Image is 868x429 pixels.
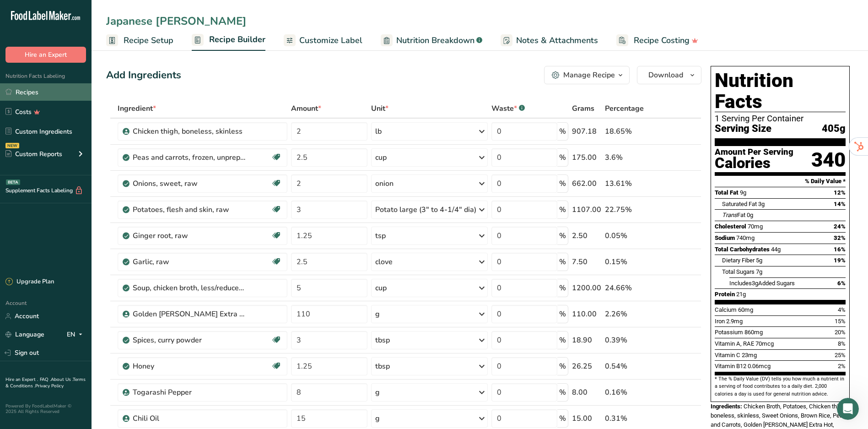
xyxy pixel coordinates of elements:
[381,30,482,51] a: Nutrition Breakdown
[715,306,737,313] span: Calcium
[371,103,388,114] span: Unit
[736,291,746,298] span: 21g
[106,30,173,51] a: Recipe Setup
[375,204,476,215] div: Potato large (3" to 4-1/4" dia)
[715,148,793,157] div: Amount Per Serving
[572,282,601,293] div: 1200.00
[375,335,390,346] div: tbsp
[715,157,793,170] div: Calories
[715,234,735,241] span: Sodium
[572,178,601,189] div: 662.00
[491,103,525,114] div: Waste
[605,126,658,137] div: 18.65%
[563,70,615,81] div: Manage Recipe
[516,34,598,47] span: Notes & Attachments
[375,126,382,137] div: lb
[740,189,746,196] span: 9g
[133,230,247,241] div: Ginger root, raw
[5,376,38,383] a: Hire an Expert .
[375,256,393,267] div: clove
[715,318,725,325] span: Iron
[811,148,846,172] div: 340
[837,398,859,420] iframe: Intercom live chat
[572,204,601,215] div: 1107.00
[726,318,743,325] span: 2.9mg
[835,352,846,358] span: 25%
[133,178,247,189] div: Onions, sweet, raw
[637,66,701,84] button: Download
[375,178,394,189] div: onion
[715,123,771,135] span: Serving Size
[544,66,630,84] button: Manage Recipe
[605,282,658,293] div: 24.66%
[133,387,247,398] div: Togarashi Pepper
[572,413,601,424] div: 15.00
[133,309,247,320] div: Golden [PERSON_NAME] Extra Hot
[715,340,754,347] span: Vitamin A, RAE
[572,309,601,320] div: 110.00
[572,103,594,114] span: Grams
[758,201,765,207] span: 3g
[715,189,739,196] span: Total Fat
[715,363,746,369] span: Vitamin B12
[133,335,247,346] div: Spices, curry powder
[722,212,737,218] i: Trans
[67,329,86,340] div: EN
[744,329,763,336] span: 860mg
[634,34,690,47] span: Recipe Costing
[605,178,658,189] div: 13.61%
[5,403,86,414] div: Powered By FoodLabelMaker © 2025 All Rights Reserved
[291,103,321,114] span: Amount
[738,306,753,313] span: 60mg
[605,361,658,372] div: 0.54%
[396,34,474,47] span: Nutrition Breakdown
[834,189,846,196] span: 12%
[605,309,658,320] div: 2.26%
[722,268,755,275] span: Total Sugars
[6,179,20,185] div: BETA
[375,387,380,398] div: g
[572,361,601,372] div: 26.25
[752,280,758,287] span: 3g
[572,387,601,398] div: 8.00
[736,234,755,241] span: 740mg
[729,280,795,287] span: Includes Added Sugars
[51,376,73,383] a: About Us .
[715,329,743,336] span: Potassium
[722,257,755,264] span: Dietary Fiber
[838,363,846,369] span: 2%
[756,268,762,275] span: 7g
[572,256,601,267] div: 7.50
[742,352,757,358] span: 23mg
[834,234,846,241] span: 32%
[572,126,601,137] div: 907.18
[35,383,64,389] a: Privacy Policy
[133,413,247,424] div: Chili Oil
[835,318,846,325] span: 15%
[834,201,846,207] span: 14%
[834,223,846,230] span: 24%
[822,123,846,135] span: 405g
[616,30,698,51] a: Recipe Costing
[40,376,51,383] a: FAQ .
[501,30,598,51] a: Notes & Attachments
[605,230,658,241] div: 0.05%
[605,335,658,346] div: 0.39%
[124,34,173,47] span: Recipe Setup
[838,340,846,347] span: 8%
[5,326,44,342] a: Language
[572,152,601,163] div: 175.00
[133,152,247,163] div: Peas and carrots, frozen, unprepared
[572,335,601,346] div: 18.90
[715,223,746,230] span: Cholesterol
[375,309,380,320] div: g
[5,376,86,389] a: Terms & Conditions .
[722,212,745,218] span: Fat
[5,277,54,287] div: Upgrade Plan
[747,212,753,218] span: 0g
[715,375,846,398] section: * The % Daily Value (DV) tells you how much a nutrient in a serving of food contributes to a dail...
[748,363,771,369] span: 0.06mcg
[838,306,846,313] span: 4%
[715,352,740,358] span: Vitamin C
[299,34,362,47] span: Customize Label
